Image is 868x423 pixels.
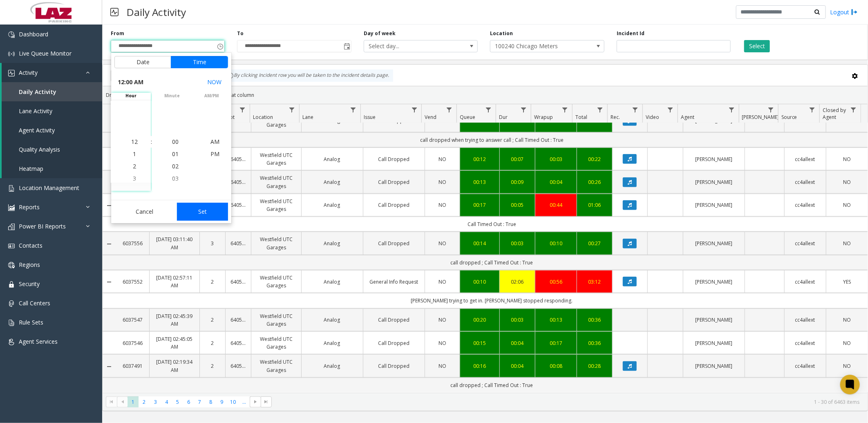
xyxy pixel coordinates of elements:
span: NO [438,117,446,124]
span: 12:00 AM [118,76,143,88]
a: 640580 [230,178,246,186]
img: 'icon' [8,243,15,249]
a: Call Dropped [368,316,420,324]
button: Set [177,203,228,221]
a: 00:03 [540,155,572,163]
span: Vend [425,114,437,121]
a: Wrapup Filter Menu [559,104,570,115]
span: 00 [172,138,179,145]
span: Activity [19,69,38,76]
img: 'icon' [8,204,15,211]
a: Westfield UTC Garages [256,174,296,190]
span: NO [438,316,446,323]
a: 02:06 [505,278,530,286]
a: 00:13 [465,178,494,186]
a: 2 [205,278,220,286]
a: Collapse Details [103,363,116,370]
span: Daily Activity [19,88,56,96]
img: 'icon' [8,51,15,57]
span: Toggle popup [215,40,224,52]
span: Go to the next page [252,398,259,405]
a: [DATE] 02:45:39 AM [154,312,194,328]
a: [DATE] 02:57:11 AM [154,274,194,289]
a: 00:28 [582,362,607,370]
a: 640580 [230,362,246,370]
span: PM [210,150,219,158]
a: Total Filter Menu [595,104,606,115]
a: Issue Filter Menu [409,104,420,115]
a: Call Dropped [368,362,420,370]
span: Heatmap [19,165,43,172]
a: 640580 [230,155,246,163]
a: NO [831,362,863,370]
a: Logout [830,8,858,16]
span: Lane [302,114,313,121]
span: Page 10 [228,396,239,407]
span: NO [843,363,851,369]
a: cc4allext [790,278,821,286]
div: 00:26 [582,178,607,186]
span: NO [843,179,851,186]
a: NO [430,316,455,324]
label: Incident Id [617,30,644,37]
a: NO [831,339,863,347]
a: Rec. Filter Menu [630,104,641,115]
a: 2 [205,362,220,370]
a: NO [831,239,863,247]
a: Westfield UTC Garages [256,235,296,251]
a: 00:10 [465,278,494,286]
div: Data table [103,104,868,392]
button: Select [744,40,770,52]
a: 6037556 [121,239,145,247]
a: NO [430,339,455,347]
button: Date tab [114,56,171,68]
span: Power BI Reports [19,222,66,230]
span: NO [438,156,446,163]
a: [PERSON_NAME] [688,201,740,209]
a: 00:17 [540,339,572,347]
span: Rec. [611,114,620,121]
td: [PERSON_NAME] trying to get in. [PERSON_NAME] stopped responding. [116,293,868,308]
div: 00:03 [505,239,530,247]
span: Page 11 [239,396,250,407]
a: Analog [306,362,358,370]
a: [PERSON_NAME] [688,155,740,163]
a: 00:13 [540,316,572,324]
a: [DATE] 03:11:40 AM [154,235,194,251]
a: 00:07 [505,155,530,163]
a: NO [831,201,863,209]
a: Daily Activity [2,82,102,101]
td: call dropped ; Call Timed Out : True [116,255,868,270]
a: Closed by Agent Filter Menu [848,104,859,115]
label: Location [490,30,513,37]
a: 00:10 [540,239,572,247]
div: : [151,138,152,146]
span: Agent [681,114,694,121]
a: NO [430,278,455,286]
img: 'icon' [8,339,15,345]
h3: Daily Activity [123,2,190,22]
a: 00:08 [540,362,572,370]
a: Parker Filter Menu [765,104,776,115]
span: NO [843,240,851,247]
a: [PERSON_NAME] [688,278,740,286]
a: 640580 [230,316,246,324]
div: 00:36 [582,339,607,347]
a: 00:05 [505,201,530,209]
div: 01:06 [582,201,607,209]
a: Call Dropped [368,201,420,209]
span: Go to the next page [250,396,261,408]
span: 03 [172,175,179,182]
span: Contacts [19,242,43,249]
span: Video [646,114,659,121]
span: 3 [133,175,136,182]
span: Quality Analysis [19,145,60,153]
span: Queue [460,114,475,121]
a: NO [430,201,455,209]
div: 00:44 [540,201,572,209]
label: Day of week [364,30,396,37]
a: Westfield UTC Garages [256,358,296,374]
